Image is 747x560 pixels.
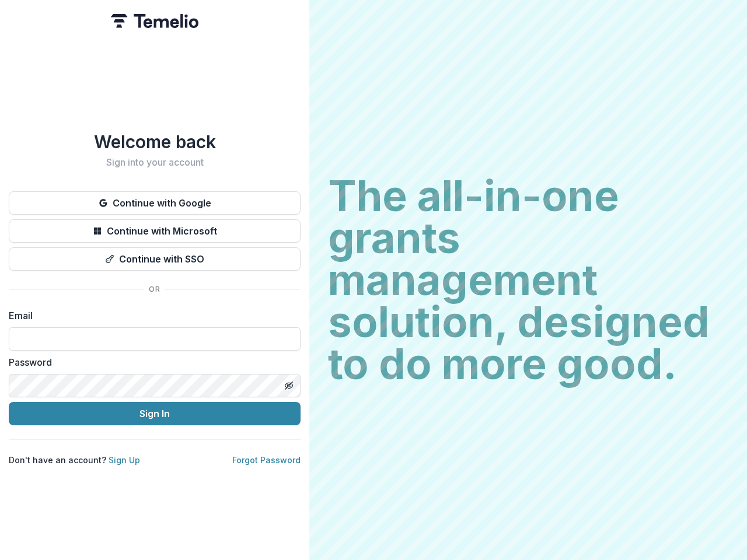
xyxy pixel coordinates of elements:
[9,454,140,466] p: Don't have an account?
[232,455,301,465] a: Forgot Password
[111,14,198,28] img: Temelio
[9,131,301,152] h1: Welcome back
[9,355,294,369] label: Password
[9,191,301,215] button: Continue with Google
[109,455,140,465] a: Sign Up
[9,157,301,168] h2: Sign into your account
[9,309,294,323] label: Email
[9,219,301,243] button: Continue with Microsoft
[9,247,301,271] button: Continue with SSO
[280,376,298,395] button: Toggle password visibility
[9,402,301,425] button: Sign In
